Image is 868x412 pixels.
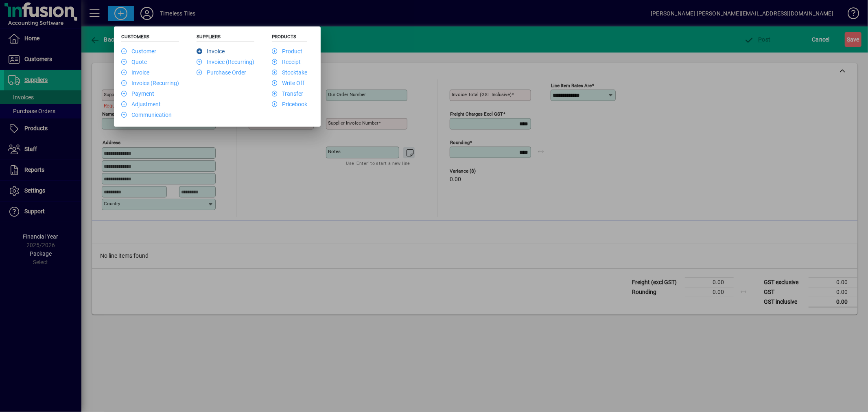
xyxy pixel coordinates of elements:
[121,80,179,86] a: Invoice (Recurring)
[272,59,301,65] a: Receipt
[272,80,304,86] a: Write Off
[272,34,307,42] h5: Products
[121,34,179,42] h5: Customers
[121,48,156,55] a: Customer
[197,69,246,76] a: Purchase Order
[272,90,303,97] a: Transfer
[121,101,161,107] a: Adjustment
[121,112,172,118] a: Communication
[121,90,154,97] a: Payment
[272,69,307,76] a: Stocktake
[272,48,302,55] a: Product
[121,59,147,65] a: Quote
[272,101,307,107] a: Pricebook
[197,34,254,42] h5: Suppliers
[197,48,225,55] a: Invoice
[121,69,149,76] a: Invoice
[197,59,254,65] a: Invoice (Recurring)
